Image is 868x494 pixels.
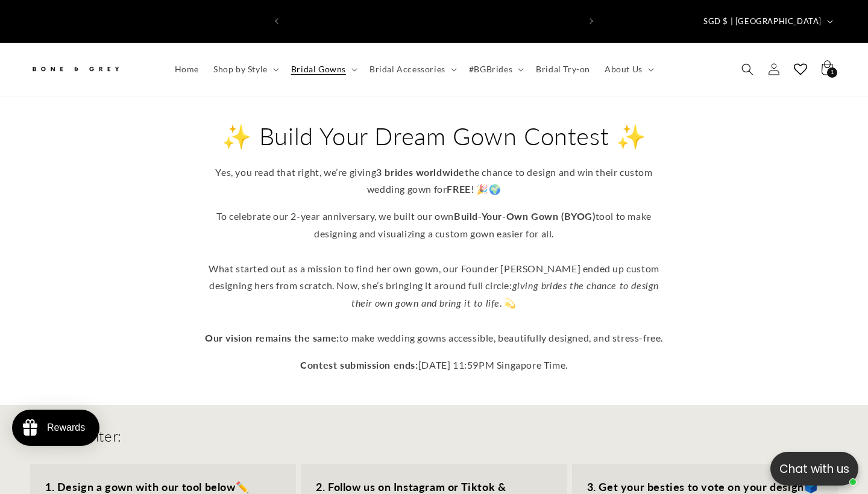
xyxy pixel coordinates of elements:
[362,57,462,82] summary: Bridal Accessories
[696,10,838,33] button: SGD $ | [GEOGRAPHIC_DATA]
[199,357,669,374] p: [DATE] 11:59PM Singapore Time.
[300,359,418,370] strong: Contest submission ends:
[370,64,445,75] span: Bridal Accessories
[529,57,597,82] a: Bridal Try-on
[469,64,512,75] span: #BGBrides
[168,57,206,82] a: Home
[199,164,669,199] p: Yes, you read that right, we’re giving the chance to design and win their custom wedding gown for...
[454,210,596,222] strong: Build-Your-Own Gown (BYOG)
[587,480,804,493] strong: 3. Get your besties to vote on your design
[205,332,339,343] strong: Our vision remains the same:
[416,166,465,178] strong: worldwide
[47,422,85,433] div: Rewards
[284,57,362,82] summary: Bridal Gowns
[263,10,290,33] button: Previous announcement
[26,55,156,84] a: Bone and Grey Bridal
[578,10,605,33] button: Next announcement
[30,59,121,79] img: Bone and Grey Bridal
[291,64,346,75] span: Bridal Gowns
[462,57,529,82] summary: #BGBrides
[206,57,284,82] summary: Shop by Style
[597,57,659,82] summary: About Us
[376,166,414,178] strong: 3 brides
[734,56,761,83] summary: Search
[770,460,858,478] p: Chat with us
[213,64,268,75] span: Shop by Style
[45,480,236,493] strong: 1. Design a gown with our tool below
[175,64,199,75] span: Home
[199,120,669,152] h2: ✨ Build Your Dream Gown Contest ✨
[703,16,822,28] span: SGD $ | [GEOGRAPHIC_DATA]
[605,64,643,75] span: About Us
[831,67,834,78] span: 1
[447,183,470,195] strong: FREE
[199,208,669,346] p: To celebrate our 2-year anniversary, we built our own tool to make designing and visualizing a cu...
[770,452,858,486] button: Open chatbox
[536,64,590,75] span: Bridal Try-on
